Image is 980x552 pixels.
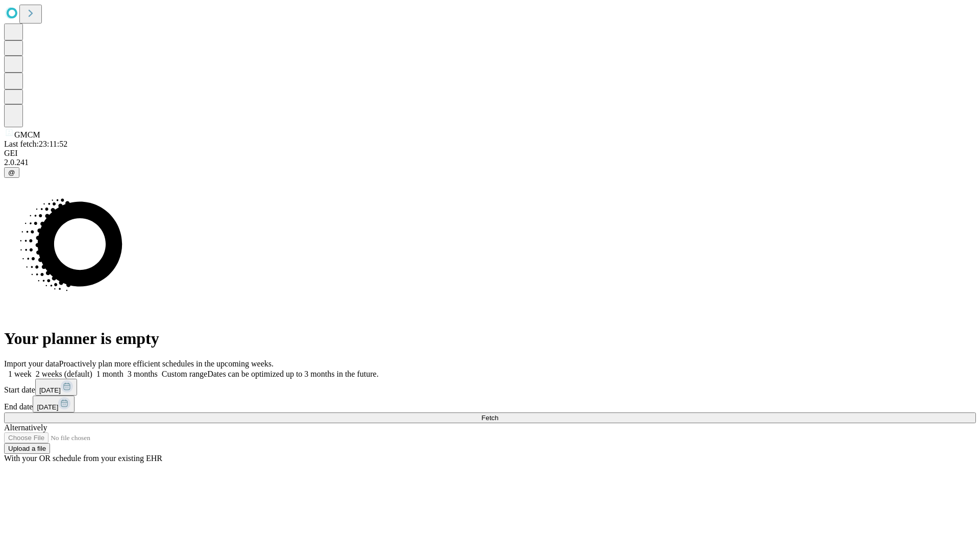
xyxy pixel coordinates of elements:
[481,414,498,422] span: Fetch
[4,329,976,348] h1: Your planner is empty
[8,370,32,378] span: 1 week
[4,359,59,368] span: Import your data
[35,379,77,396] button: [DATE]
[4,396,976,412] div: End date
[4,140,67,148] span: Last fetch: 23:11:52
[4,167,19,178] button: @
[96,370,124,378] span: 1 month
[59,359,274,368] span: Proactively plan more efficient schedules in the upcoming weeks.
[4,443,50,454] button: Upload a file
[128,370,158,378] span: 3 months
[36,370,92,378] span: 2 weeks (default)
[4,158,976,167] div: 2.0.241
[8,169,15,176] span: @
[4,423,47,432] span: Alternatively
[4,412,976,423] button: Fetch
[4,454,162,463] span: With your OR schedule from your existing EHR
[39,386,61,394] span: [DATE]
[207,370,378,378] span: Dates can be optimized up to 3 months in the future.
[4,149,976,158] div: GEI
[37,403,58,411] span: [DATE]
[33,396,75,412] button: [DATE]
[4,379,976,396] div: Start date
[14,130,40,139] span: GMCM
[162,370,207,378] span: Custom range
